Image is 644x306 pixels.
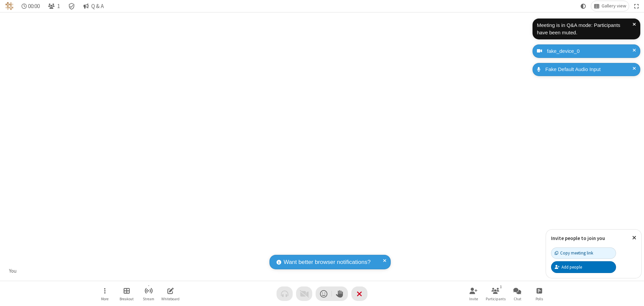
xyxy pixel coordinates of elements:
button: Video [296,286,312,301]
div: fake_device_0 [545,47,635,55]
div: You [7,267,19,275]
span: Participants [486,297,506,301]
button: Start streaming [138,284,159,303]
button: Close popover [627,230,641,246]
span: Invite [469,297,478,301]
span: Whiteboard [161,297,180,301]
button: Audio problem - check your Internet connection or call by phone [277,286,293,301]
span: Q & A [91,3,104,9]
button: Open participant list [45,1,63,11]
span: 1 [57,3,60,9]
div: Fake Default Audio Input [543,66,635,73]
button: Open poll [529,284,549,303]
button: Fullscreen [632,1,642,11]
button: Open menu [95,284,115,303]
button: Copy meeting link [551,247,616,259]
button: Raise hand [332,286,348,301]
div: 1 [498,284,504,290]
label: Invite people to join you [551,235,605,241]
span: More [101,297,108,301]
button: Change layout [591,1,629,11]
img: QA Selenium DO NOT DELETE OR CHANGE [5,2,13,10]
button: Send a reaction [316,286,332,301]
span: Stream [143,297,154,301]
button: Invite participants (Alt+I) [463,284,484,303]
span: Gallery view [602,3,626,9]
div: Meeting is in Q&A mode: Participants have been muted. [537,22,633,37]
button: Manage Breakout Rooms [117,284,137,303]
span: Polls [536,297,543,301]
button: Open shared whiteboard [160,284,181,303]
span: Chat [514,297,521,301]
span: Breakout [120,297,134,301]
button: Q & A [80,1,106,11]
button: End or leave meeting [351,286,367,301]
div: Meeting details Encryption enabled [65,1,78,11]
button: Using system theme [578,1,589,11]
button: Add people [551,261,616,273]
button: Open chat [507,284,527,303]
button: Open participant list [485,284,506,303]
span: 00:00 [28,3,40,9]
span: Want better browser notifications? [284,258,371,267]
div: Copy meeting link [555,250,593,256]
div: Timer [19,1,43,11]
